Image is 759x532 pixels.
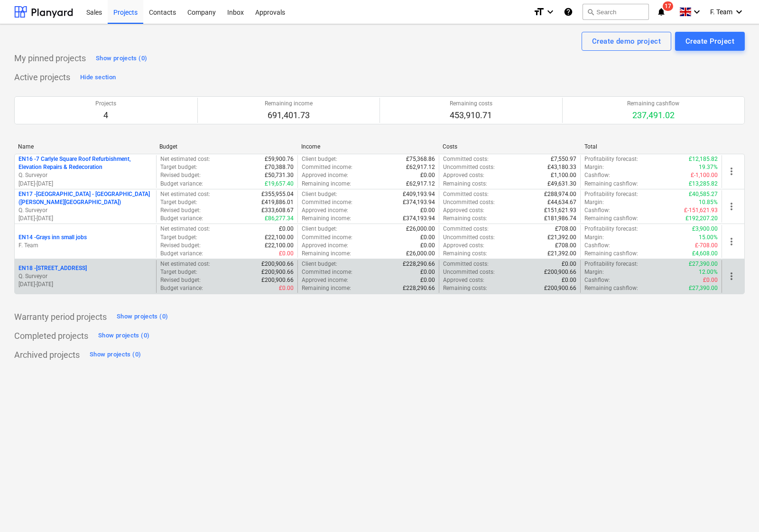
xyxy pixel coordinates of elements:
[564,6,573,18] i: Knowledge base
[699,233,718,242] p: 15.00%
[420,171,435,179] p: £0.00
[265,100,313,108] p: Remaining income
[691,171,718,179] p: £-1,100.00
[689,180,718,188] p: £13,285.82
[302,190,337,198] p: Client budget :
[726,201,737,212] span: more_vert
[584,268,604,276] p: Margin :
[685,215,718,223] p: £192,207.20
[689,190,718,198] p: £40,585.27
[265,180,294,188] p: £19,657.40
[302,171,348,179] p: Approved income :
[689,284,718,292] p: £27,390.00
[14,330,88,342] p: Completed projects
[302,233,352,242] p: Committed income :
[302,163,352,171] p: Committed income :
[587,8,594,16] span: search
[14,349,80,361] p: Archived projects
[403,215,435,223] p: £374,193.94
[98,330,149,341] div: Show projects (0)
[544,268,576,276] p: £200,900.66
[403,260,435,268] p: £228,290.66
[699,198,718,206] p: 10.85%
[443,268,495,276] p: Uncommitted costs :
[547,250,576,258] p: £21,392.00
[14,53,86,64] p: My pinned projects
[555,242,576,250] p: £708.00
[403,198,435,206] p: £374,193.94
[160,206,201,215] p: Revised budget :
[584,215,638,223] p: Remaining cashflow :
[545,6,556,18] i: keyboard_arrow_down
[19,155,152,171] p: EN16 - 7 Carlyle Square Roof Refurbishment, Elevation Repairs & Redecoration
[403,190,435,198] p: £409,193.94
[406,250,435,258] p: £26,000.00
[93,51,149,66] button: Show projects (0)
[19,272,152,280] p: Q. Surveyor
[302,225,337,233] p: Client budget :
[584,143,718,150] div: Total
[420,268,435,276] p: £0.00
[584,276,610,284] p: Cashflow :
[420,276,435,284] p: £0.00
[583,4,649,20] button: Search
[117,311,168,322] div: Show projects (0)
[96,328,152,344] button: Show projects (0)
[533,6,545,18] i: format_size
[406,155,435,163] p: £75,368.86
[265,233,294,242] p: £22,100.00
[692,225,718,233] p: £3,900.00
[14,311,107,323] p: Warranty period projects
[265,171,294,179] p: £50,731.30
[710,8,732,16] span: F. Team
[19,155,152,188] div: EN16 -7 Carlyle Square Roof Refurbishment, Elevation Repairs & RedecorationQ. Surveyor[DATE]-[DATE]
[160,180,203,188] p: Budget variance :
[584,163,604,171] p: Margin :
[584,155,638,163] p: Profitability forecast :
[443,276,484,284] p: Approved costs :
[584,190,638,198] p: Profitability forecast :
[584,250,638,258] p: Remaining cashflow :
[584,171,610,179] p: Cashflow :
[14,72,70,83] p: Active projects
[279,225,294,233] p: £0.00
[160,276,201,284] p: Revised budget :
[160,155,210,163] p: Net estimated cost :
[443,242,484,250] p: Approved costs :
[19,264,152,289] div: EN18 -[STREET_ADDRESS]Q. Surveyor[DATE]-[DATE]
[443,143,576,150] div: Costs
[261,198,294,206] p: £419,886.01
[96,53,147,64] div: Show projects (0)
[160,242,201,250] p: Revised budget :
[19,233,87,242] p: EN14 - Grays inn small jobs
[443,233,495,242] p: Uncommitted costs :
[160,260,210,268] p: Net estimated cost :
[90,349,141,360] div: Show projects (0)
[19,215,152,223] p: [DATE] - [DATE]
[19,233,152,250] div: EN14 -Grays inn small jobsF. Team
[584,225,638,233] p: Profitability forecast :
[160,190,210,198] p: Net estimated cost :
[712,486,759,532] div: Chat Widget
[114,309,170,325] button: Show projects (0)
[627,100,679,108] p: Remaining cashflow
[562,276,576,284] p: £0.00
[19,190,152,206] p: EN17 - [GEOGRAPHIC_DATA] - [GEOGRAPHIC_DATA] ([PERSON_NAME][GEOGRAPHIC_DATA])
[551,171,576,179] p: £1,100.00
[692,250,718,258] p: £4,608.00
[547,180,576,188] p: £49,631.30
[555,225,576,233] p: £708.00
[261,276,294,284] p: £200,900.66
[627,110,679,121] p: 237,491.02
[685,35,734,47] div: Create Project
[19,264,87,272] p: EN18 - [STREET_ADDRESS]
[443,190,489,198] p: Committed costs :
[19,180,152,188] p: [DATE] - [DATE]
[443,180,487,188] p: Remaining costs :
[663,1,673,11] span: 17
[160,284,203,292] p: Budget variance :
[443,155,489,163] p: Committed costs :
[261,268,294,276] p: £200,900.66
[443,284,487,292] p: Remaining costs :
[19,206,152,215] p: Q. Surveyor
